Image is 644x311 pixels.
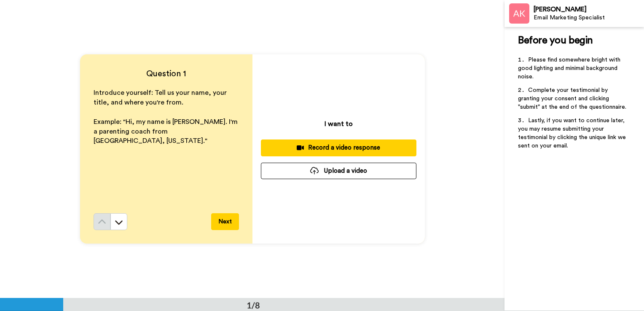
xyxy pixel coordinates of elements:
[518,118,628,149] span: Lastly, if you want to continue later, you may resume submitting your testimonial by clicking the...
[94,89,228,106] span: Introduce yourself: Tell us your name, your title, and where you're from.
[211,213,239,230] button: Next
[233,299,274,311] div: 1/8
[325,119,353,129] p: I want to
[509,3,529,24] img: Profile Image
[94,118,239,145] span: Example: "Hi, my name is [PERSON_NAME]. I'm a parenting coach from [GEOGRAPHIC_DATA], [US_STATE]."
[518,87,626,110] span: Complete your testimonial by granting your consent and clicking "submit" at the end of the questi...
[261,163,416,179] button: Upload a video
[518,57,622,80] span: Please find somewhere bright with good lighting and minimal background noise.
[534,14,644,21] div: Email Marketing Specialist
[268,143,410,152] div: Record a video response
[261,139,416,156] button: Record a video response
[94,68,239,80] h4: Question 1
[534,5,644,13] div: [PERSON_NAME]
[518,35,593,46] span: Before you begin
